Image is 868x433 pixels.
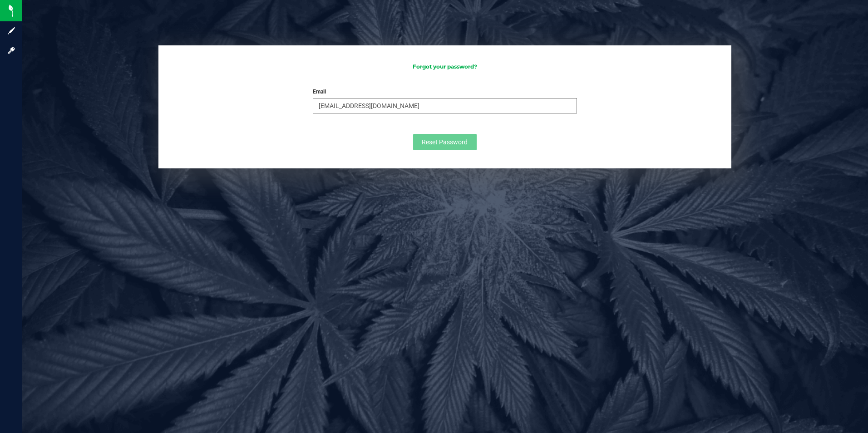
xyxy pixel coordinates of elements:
[7,46,16,55] inline-svg: Log in
[413,134,477,150] button: Reset Password
[422,138,468,146] span: Reset Password
[313,88,326,96] label: Email
[168,64,723,69] h3: Forgot your password?
[7,26,16,35] inline-svg: Sign up
[313,98,577,113] input: Email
